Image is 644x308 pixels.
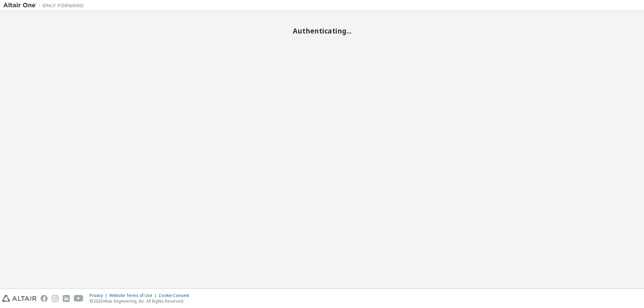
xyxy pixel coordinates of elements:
img: altair_logo.svg [2,295,37,302]
div: Website Terms of Use [109,293,159,298]
p: © 2025 Altair Engineering, Inc. All Rights Reserved. [90,298,193,304]
div: Cookie Consent [159,293,193,298]
img: instagram.svg [52,295,59,302]
img: youtube.svg [74,295,84,302]
img: facebook.svg [41,295,48,302]
img: Altair One [3,2,87,9]
img: linkedin.svg [63,295,70,302]
h2: Authenticating... [3,26,641,35]
div: Privacy [90,293,109,298]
